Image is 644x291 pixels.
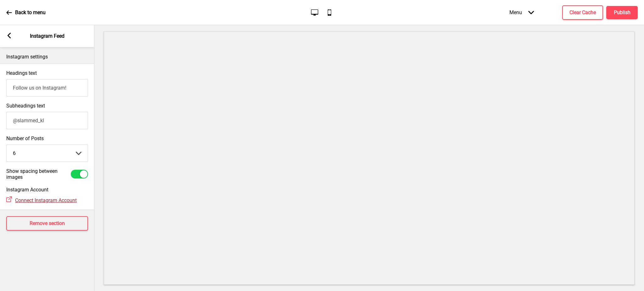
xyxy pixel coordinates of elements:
[6,53,88,60] p: Instagram settings
[30,33,64,40] p: Instagram Feed
[6,70,37,76] label: Headings text
[30,220,65,227] h4: Remove section
[6,103,45,109] label: Subheadings text
[6,135,88,141] label: Number of Posts
[569,9,596,16] h4: Clear Cache
[6,216,88,231] button: Remove section
[6,186,88,193] h4: Instagram Account
[562,5,603,20] button: Clear Cache
[606,6,638,19] button: Publish
[6,4,46,21] a: Back to menu
[503,3,540,22] div: Menu
[15,9,46,16] p: Back to menu
[614,9,630,16] h4: Publish
[6,168,71,180] label: Show spacing between images
[15,197,77,203] span: Connect Instagram Account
